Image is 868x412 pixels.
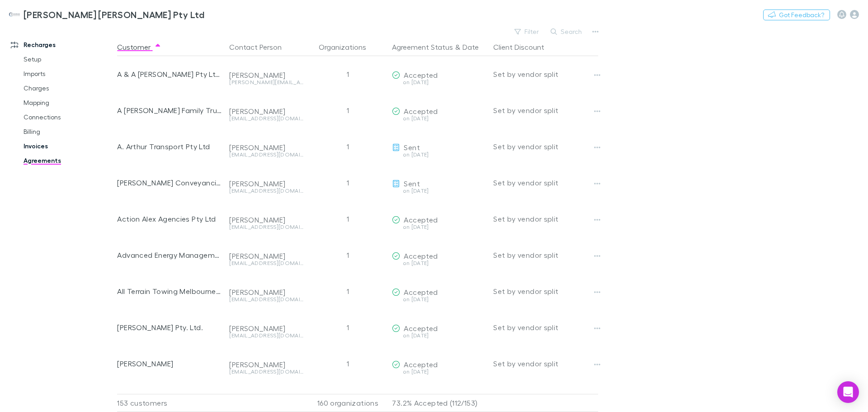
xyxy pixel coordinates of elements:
[837,381,859,403] div: Open Intercom Messenger
[404,179,420,188] span: Sent
[404,143,420,152] span: Sent
[493,201,598,237] div: Set by vendor split
[117,346,222,382] div: [PERSON_NAME]
[229,333,303,338] div: [EMAIL_ADDRESS][DOMAIN_NAME]
[462,38,479,56] button: Date
[493,56,598,92] div: Set by vendor split
[392,224,486,230] div: on [DATE]
[24,9,204,20] h3: [PERSON_NAME] [PERSON_NAME] Pty Ltd
[493,165,598,201] div: Set by vendor split
[546,26,587,37] button: Search
[229,224,303,230] div: [EMAIL_ADDRESS][DOMAIN_NAME]
[392,80,486,85] div: on [DATE]
[493,309,598,346] div: Set by vendor split
[14,66,122,81] a: Imports
[404,71,438,79] span: Accepted
[2,38,122,52] a: Recharges
[392,369,486,374] div: on [DATE]
[229,38,292,56] button: Contact Person
[392,333,486,338] div: on [DATE]
[493,273,598,309] div: Set by vendor split
[14,153,122,168] a: Agreements
[117,38,161,56] button: Customer
[404,251,438,260] span: Accepted
[493,346,598,382] div: Set by vendor split
[392,394,486,412] p: 73.2% Accepted (112/153)
[229,152,303,157] div: [EMAIL_ADDRESS][DOMAIN_NAME]
[229,369,303,374] div: [EMAIL_ADDRESS][DOMAIN_NAME]
[117,165,222,201] div: [PERSON_NAME] Conveyancing Pty Ltd
[9,9,20,20] img: Hotchkin Hughes Pty Ltd's Logo
[307,128,388,165] div: 1
[307,201,388,237] div: 1
[510,26,544,37] button: Filter
[229,188,303,194] div: [EMAIL_ADDRESS][DOMAIN_NAME]
[229,179,303,188] div: [PERSON_NAME]
[14,124,122,139] a: Billing
[117,92,222,128] div: A [PERSON_NAME] Family Trust
[404,107,438,115] span: Accepted
[14,139,122,153] a: Invoices
[229,215,303,224] div: [PERSON_NAME]
[117,56,222,92] div: A & A [PERSON_NAME] Pty Ltd ATF A & A [PERSON_NAME] Investment Trust & C & [PERSON_NAME] Pty Ltd ...
[392,38,486,56] div: &
[392,297,486,302] div: on [DATE]
[229,288,303,297] div: [PERSON_NAME]
[392,260,486,266] div: on [DATE]
[392,116,486,121] div: on [DATE]
[229,260,303,266] div: [EMAIL_ADDRESS][DOMAIN_NAME]
[117,273,222,309] div: All Terrain Towing Melbourne Pty Ltd
[404,360,438,369] span: Accepted
[307,394,388,412] div: 160 organizations
[404,288,438,296] span: Accepted
[229,324,303,333] div: [PERSON_NAME]
[117,128,222,165] div: A. Arthur Transport Pty Ltd
[493,128,598,165] div: Set by vendor split
[307,273,388,309] div: 1
[14,110,122,124] a: Connections
[493,92,598,128] div: Set by vendor split
[229,116,303,121] div: [EMAIL_ADDRESS][DOMAIN_NAME]
[392,152,486,157] div: on [DATE]
[763,9,830,20] button: Got Feedback?
[14,81,122,95] a: Charges
[117,309,222,346] div: [PERSON_NAME] Pty. Ltd.
[117,201,222,237] div: Action Alex Agencies Pty Ltd
[307,165,388,201] div: 1
[229,297,303,302] div: [EMAIL_ADDRESS][DOMAIN_NAME]
[307,56,388,92] div: 1
[307,237,388,273] div: 1
[229,107,303,116] div: [PERSON_NAME]
[493,38,555,56] button: Client Discount
[117,237,222,273] div: Advanced Energy Management Unit Trust
[229,80,303,85] div: [PERSON_NAME][EMAIL_ADDRESS][DOMAIN_NAME]
[404,215,438,224] span: Accepted
[14,95,122,110] a: Mapping
[392,188,486,194] div: on [DATE]
[229,71,303,80] div: [PERSON_NAME]
[117,394,226,412] div: 153 customers
[307,346,388,382] div: 1
[14,52,122,66] a: Setup
[229,251,303,260] div: [PERSON_NAME]
[307,92,388,128] div: 1
[404,324,438,332] span: Accepted
[229,360,303,369] div: [PERSON_NAME]
[392,38,453,56] button: Agreement Status
[229,143,303,152] div: [PERSON_NAME]
[493,237,598,273] div: Set by vendor split
[4,4,210,25] a: [PERSON_NAME] [PERSON_NAME] Pty Ltd
[319,38,377,56] button: Organizations
[307,309,388,346] div: 1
